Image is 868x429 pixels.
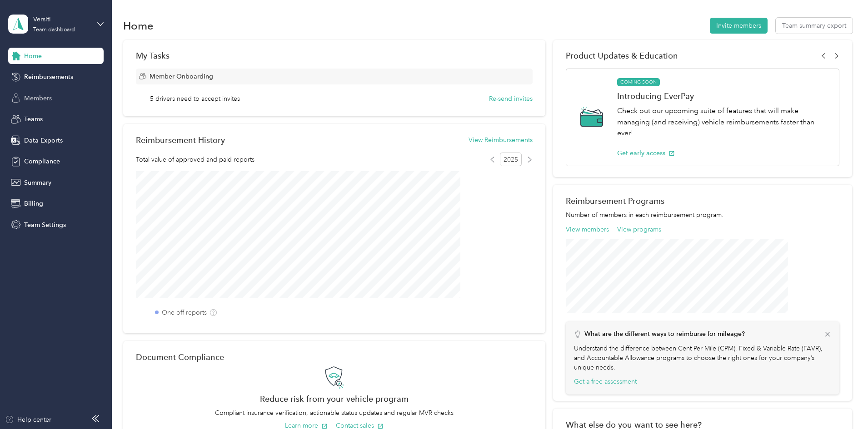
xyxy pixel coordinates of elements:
[24,178,51,187] span: Summary
[489,94,533,104] button: Re-send invites
[150,94,240,104] span: 5 drivers need to accept invites
[584,329,745,339] p: What are the different ways to reimburse for mileage?
[617,91,829,101] h1: Introducing EverPay
[136,51,533,60] div: My Tasks
[123,21,154,30] h1: Home
[150,72,213,81] span: Member Onboarding
[617,78,660,86] span: COMING SOON
[566,51,678,60] span: Product Updates & Education
[5,415,51,424] button: Help center
[24,114,43,124] span: Teams
[33,15,90,24] div: Versiti
[710,18,768,34] button: Invite members
[574,344,832,372] p: Understand the difference between Cent Per Mile (CPM), Fixed & Variable Rate (FAVR), and Accounta...
[136,394,533,404] h2: Reduce risk from your vehicle program
[24,157,60,166] span: Compliance
[617,148,675,158] button: Get early access
[24,136,63,145] span: Data Exports
[24,220,66,230] span: Team Settings
[469,135,533,145] button: View Reimbursements
[24,94,52,103] span: Members
[24,72,73,82] span: Reimbursements
[566,210,839,220] p: Number of members in each reimbursement program.
[566,225,609,234] button: View members
[136,352,224,362] h2: Document Compliance
[617,225,661,234] button: View programs
[574,377,637,386] button: Get a free assessment
[617,105,829,139] p: Check out our upcoming suite of features that will make managing (and receiving) vehicle reimburs...
[24,51,42,61] span: Home
[566,196,839,206] h2: Reimbursement Programs
[817,378,868,429] iframe: Everlance-gr Chat Button Frame
[136,408,533,418] p: Compliant insurance verification, actionable status updates and regular MVR checks
[162,308,207,317] label: One-off reports
[24,199,43,208] span: Billing
[500,153,522,166] span: 2025
[136,155,254,164] span: Total value of approved and paid reports
[776,18,853,34] button: Team summary export
[33,27,75,33] div: Team dashboard
[136,135,225,145] h2: Reimbursement History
